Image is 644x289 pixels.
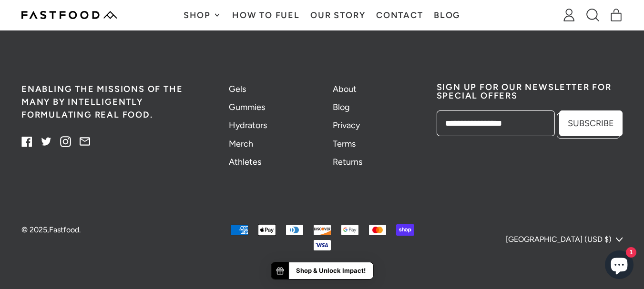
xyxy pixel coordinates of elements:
a: Privacy [333,120,360,130]
h2: Sign up for our newsletter for special offers [437,83,623,100]
button: Subscribe [559,110,623,136]
a: Fastfood [49,225,79,234]
span: [GEOGRAPHIC_DATA] (USD $) [506,234,612,245]
a: Athletes [229,157,261,167]
img: Fastfood [21,11,117,19]
a: Merch [229,139,253,149]
a: Gummies [229,102,265,112]
a: Returns [333,157,362,167]
a: Terms [333,139,356,149]
a: Gels [229,84,246,94]
p: © 2025, . [21,224,222,236]
inbox-online-store-chat: Shopify online store chat [602,250,636,281]
button: [GEOGRAPHIC_DATA] (USD $) [506,231,623,247]
span: Shop [184,11,213,20]
a: Hydrators [229,120,267,130]
a: About [333,84,357,94]
h5: Enabling the missions of the many by intelligently formulating real food. [21,83,207,121]
a: Blog [333,102,350,112]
